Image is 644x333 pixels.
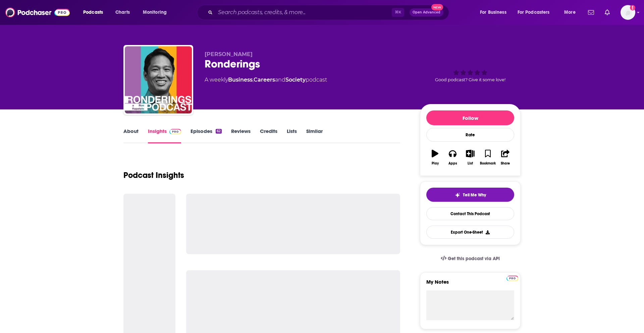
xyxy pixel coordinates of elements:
[148,128,181,143] a: InsightsPodchaser Pro
[448,256,500,261] span: Get this podcast via API
[630,5,635,10] svg: Add a profile image
[413,11,440,14] span: Open Advanced
[426,145,444,170] button: Play
[497,145,514,170] button: Share
[228,77,253,83] a: Business
[564,8,576,17] span: More
[205,51,253,57] span: [PERSON_NAME]
[191,128,222,143] a: Episodes62
[123,170,184,180] h1: Podcast Insights
[143,8,167,17] span: Monitoring
[501,161,510,165] div: Share
[426,226,514,239] button: Export One-Sheet
[621,5,635,20] img: User Profile
[426,207,514,220] a: Contact This Podcast
[123,128,139,143] a: About
[621,5,635,20] span: Logged in as htibbitts
[285,77,306,83] a: Society
[5,6,70,19] img: Podchaser - Follow, Share and Rate Podcasts
[253,77,254,83] span: ,
[462,145,479,170] button: List
[205,76,327,84] div: A weekly podcast
[585,7,597,18] a: Show notifications dropdown
[254,77,275,83] a: Careers
[518,8,550,17] span: For Podcasters
[426,188,514,202] button: tell me why sparkleTell Me Why
[479,145,496,170] button: Bookmark
[432,161,439,165] div: Play
[275,77,285,83] span: and
[410,8,443,16] button: Open AdvancedNew
[602,7,612,18] a: Show notifications dropdown
[431,4,443,10] span: New
[426,128,514,142] div: Rate
[426,279,514,290] label: My Notes
[480,161,496,165] div: Bookmark
[125,46,192,113] img: Ronderings
[306,128,323,143] a: Similar
[475,7,515,18] button: open menu
[169,129,181,134] img: Podchaser Pro
[392,8,404,17] span: ⌘ K
[480,8,506,17] span: For Business
[506,275,518,281] a: Pro website
[115,8,130,17] span: Charts
[426,110,514,125] button: Follow
[463,192,486,198] span: Tell Me Why
[559,7,584,18] button: open menu
[78,7,112,18] button: open menu
[621,5,635,20] button: Show profile menu
[513,7,559,18] button: open menu
[435,77,505,82] span: Good podcast? Give it some love!
[468,161,473,165] div: List
[216,129,222,134] div: 62
[203,5,455,20] div: Search podcasts, credits, & more...
[455,192,460,198] img: tell me why sparkle
[138,7,175,18] button: open menu
[215,7,392,18] input: Search podcasts, credits, & more...
[444,145,461,170] button: Apps
[83,8,103,17] span: Podcasts
[435,250,505,267] a: Get this podcast via API
[111,7,134,18] a: Charts
[260,128,277,143] a: Credits
[420,51,521,93] div: Good podcast? Give it some love!
[506,276,518,281] img: Podchaser Pro
[231,128,251,143] a: Reviews
[448,161,457,165] div: Apps
[287,128,297,143] a: Lists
